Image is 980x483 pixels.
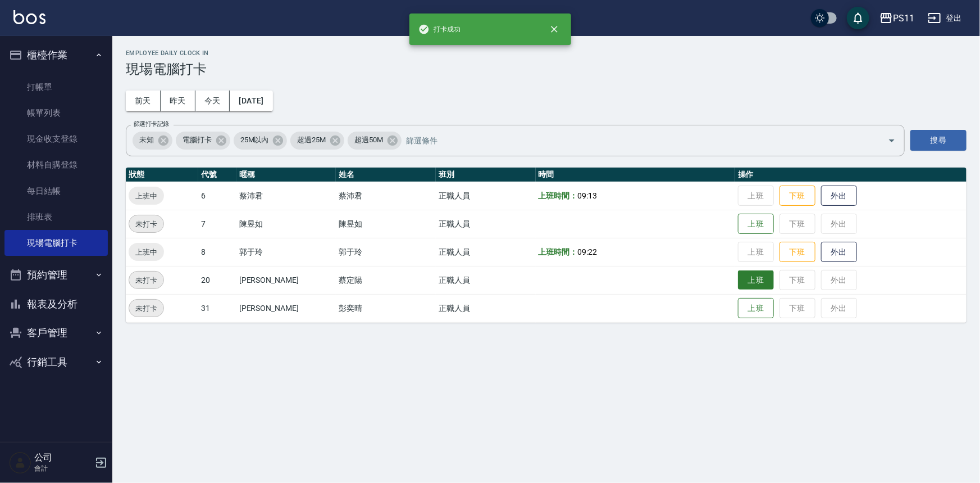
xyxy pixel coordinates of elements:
[348,134,390,146] span: 超過50M
[4,230,108,256] a: 現場電腦打卡
[577,191,597,200] span: 09:13
[126,61,967,77] h3: 現場電腦打卡
[883,132,901,150] button: Open
[923,8,967,29] button: 登出
[290,134,332,146] span: 超過25M
[348,132,402,150] div: 超過50M
[910,130,967,151] button: 搜尋
[436,238,536,266] td: 正職人員
[129,303,163,314] span: 未打卡
[4,260,108,290] button: 預約管理
[161,91,195,111] button: 昨天
[198,168,236,182] th: 代號
[236,210,336,238] td: 陳昱如
[436,182,536,210] td: 正職人員
[236,182,336,210] td: 蔡沛君
[176,134,218,146] span: 電腦打卡
[436,168,536,182] th: 班別
[133,132,172,150] div: 未知
[290,132,344,150] div: 超過25M
[418,24,461,35] span: 打卡成功
[4,40,108,70] button: 櫃檯作業
[4,347,108,377] button: 行銷工具
[539,247,578,256] b: 上班時間：
[336,238,436,266] td: 郭于玲
[403,130,868,150] input: 篩選條件
[735,168,967,182] th: 操作
[126,91,161,111] button: 前天
[236,266,336,294] td: [PERSON_NAME]
[134,120,169,128] label: 篩選打卡記錄
[738,298,774,319] button: 上班
[4,74,108,100] a: 打帳單
[236,294,336,322] td: [PERSON_NAME]
[34,463,92,473] p: 會計
[542,17,567,42] button: close
[4,178,108,204] a: 每日結帳
[536,168,735,182] th: 時間
[236,238,336,266] td: 郭于玲
[4,204,108,230] a: 排班表
[236,168,336,182] th: 暱稱
[129,218,163,230] span: 未打卡
[336,168,436,182] th: 姓名
[4,100,108,126] a: 帳單列表
[436,266,536,294] td: 正職人員
[336,182,436,210] td: 蔡沛君
[126,168,198,182] th: 狀態
[738,270,774,290] button: 上班
[738,214,774,234] button: 上班
[230,91,272,111] button: [DATE]
[336,294,436,322] td: 彭奕晴
[577,247,597,256] span: 09:22
[234,132,288,150] div: 25M以內
[4,152,108,178] a: 材料自購登錄
[875,7,919,30] button: PS11
[4,126,108,152] a: 現金收支登錄
[780,186,815,206] button: 下班
[129,190,164,202] span: 上班中
[9,452,31,474] img: Person
[436,294,536,322] td: 正職人員
[176,132,230,150] div: 電腦打卡
[126,49,967,57] h2: Employee Daily Clock In
[34,452,92,463] h5: 公司
[336,210,436,238] td: 陳昱如
[195,91,230,111] button: 今天
[336,266,436,294] td: 蔡定陽
[539,191,578,200] b: 上班時間：
[129,274,163,286] span: 未打卡
[198,182,236,210] td: 6
[821,242,857,263] button: 外出
[198,238,236,266] td: 8
[198,294,236,322] td: 31
[436,210,536,238] td: 正職人員
[780,242,815,263] button: 下班
[847,7,869,29] button: save
[198,266,236,294] td: 20
[133,134,161,146] span: 未知
[13,10,45,24] img: Logo
[129,246,164,258] span: 上班中
[821,186,857,206] button: 外出
[234,134,276,146] span: 25M以內
[4,318,108,347] button: 客戶管理
[198,210,236,238] td: 7
[4,290,108,319] button: 報表及分析
[893,11,914,25] div: PS11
